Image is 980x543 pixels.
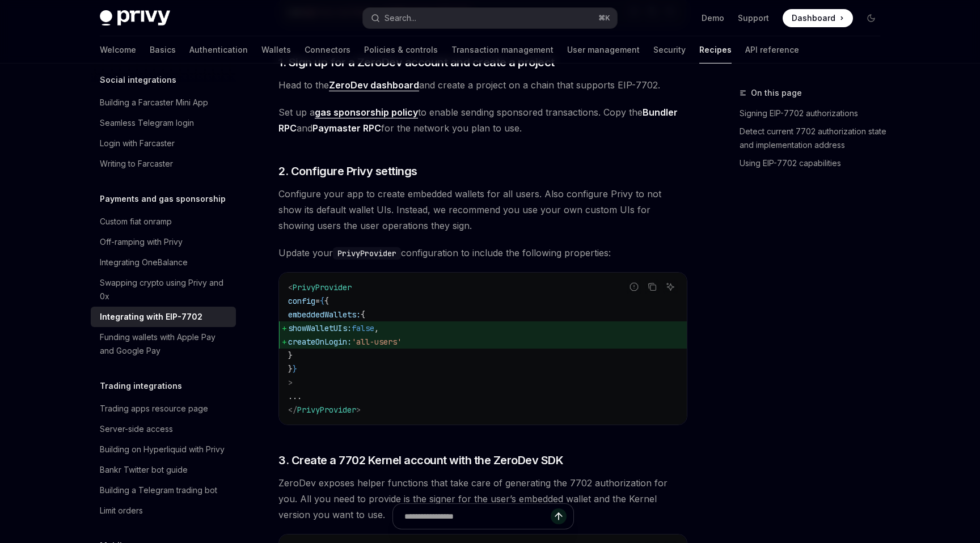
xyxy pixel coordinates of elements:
[278,107,678,134] strong: Bundler RPC
[91,419,236,439] a: Server-side access
[91,154,236,174] a: Writing to Farcaster
[91,327,236,361] a: Funding wallets with Apple Pay and Google Pay
[91,439,236,460] a: Building on Hyperliquid with Privy
[653,36,686,63] a: Security
[645,279,660,294] button: Copy the contents from the code block
[100,96,208,109] div: Building a Farcaster Mini App
[356,405,361,415] span: >
[352,323,374,333] span: false
[100,192,226,206] h5: Payments and gas sponsorship
[91,252,236,273] a: Integrating OneBalance
[278,104,687,136] span: Set up a to enable sending sponsored transactions. Copy the and for the network you plan to use.
[100,483,217,497] div: Building a Telegram trading bot
[329,79,419,91] a: ZeroDev dashboard
[404,504,551,529] input: Ask a question...
[740,122,889,154] a: Detect current 7702 authorization state and implementation address
[100,116,194,130] div: Seamless Telegram login
[100,463,188,477] div: Bankr Twitter bot guide
[278,77,687,93] span: Head to the and create a project on a chain that supports EIP-7702.
[361,309,365,320] span: {
[293,364,297,374] span: }
[288,391,302,401] span: ...
[312,122,381,134] strong: Paymaster RPC
[100,157,173,171] div: Writing to Farcaster
[100,36,136,63] a: Welcome
[315,107,418,118] a: gas sponsorship policy
[293,282,352,292] span: PrivyProvider
[91,480,236,500] a: Building a Telegram trading bot
[91,92,236,113] a: Building a Farcaster Mini App
[278,452,563,468] span: 3. Create a 7702 Kernel account with the ZeroDev SDK
[792,12,835,24] span: Dashboard
[288,405,297,415] span: </
[100,235,183,249] div: Off-ramping with Privy
[567,36,640,63] a: User management
[100,402,208,415] div: Trading apps resource page
[278,245,687,261] span: Update your configuration to include the following properties:
[100,310,202,324] div: Integrating with EIP-7702
[100,443,225,456] div: Building on Hyperliquid with Privy
[91,307,236,327] a: Integrating with EIP-7702
[783,9,853,27] a: Dashboard
[278,186,687,234] span: Configure your app to create embedded wallets for all users. Also configure Privy to not show its...
[663,279,678,294] button: Ask AI
[100,422,173,436] div: Server-side access
[627,279,641,294] button: Report incorrect code
[261,36,291,63] a: Wallets
[100,137,175,150] div: Login with Farcaster
[740,104,889,122] a: Signing EIP-7702 authorizations
[150,36,176,63] a: Basics
[745,36,799,63] a: API reference
[91,273,236,307] a: Swapping crypto using Privy and 0x
[363,8,617,28] button: Open search
[288,377,293,388] span: >
[91,133,236,154] a: Login with Farcaster
[100,256,188,269] div: Integrating OneBalance
[189,36,248,63] a: Authentication
[91,232,236,252] a: Off-ramping with Privy
[702,12,724,24] a: Demo
[278,163,417,179] span: 2. Configure Privy settings
[374,323,379,333] span: ,
[699,36,732,63] a: Recipes
[288,364,293,374] span: }
[297,405,356,415] span: PrivyProvider
[100,379,182,393] h5: Trading integrations
[288,350,293,360] span: }
[91,460,236,480] a: Bankr Twitter bot guide
[91,211,236,232] a: Custom fiat onramp
[329,79,419,91] strong: ZeroDev dashboard
[352,337,402,347] span: 'all-users'
[288,296,315,306] span: config
[324,296,329,306] span: {
[288,337,352,347] span: createOnLogin:
[451,36,554,63] a: Transaction management
[320,296,324,306] span: {
[333,247,401,260] code: PrivyProvider
[100,215,172,228] div: Custom fiat onramp
[751,86,802,100] span: On this page
[288,323,352,333] span: showWalletUIs:
[91,500,236,521] a: Limit orders
[100,504,143,517] div: Limit orders
[315,296,320,306] span: =
[91,398,236,419] a: Trading apps resource page
[740,154,889,172] a: Using EIP-7702 capabilities
[100,276,229,303] div: Swapping crypto using Privy and 0x
[91,113,236,133] a: Seamless Telegram login
[598,14,610,23] span: ⌘ K
[738,12,769,24] a: Support
[100,330,229,358] div: Funding wallets with Apple Pay and Google Pay
[305,36,350,63] a: Connectors
[862,9,880,27] button: Toggle dark mode
[551,508,567,524] button: Send message
[278,475,687,523] span: ZeroDev exposes helper functions that take care of generating the 7702 authorization for you. All...
[288,282,293,292] span: <
[364,36,438,63] a: Policies & controls
[288,309,361,320] span: embeddedWallets:
[100,10,170,26] img: dark logo
[385,11,416,25] div: Search...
